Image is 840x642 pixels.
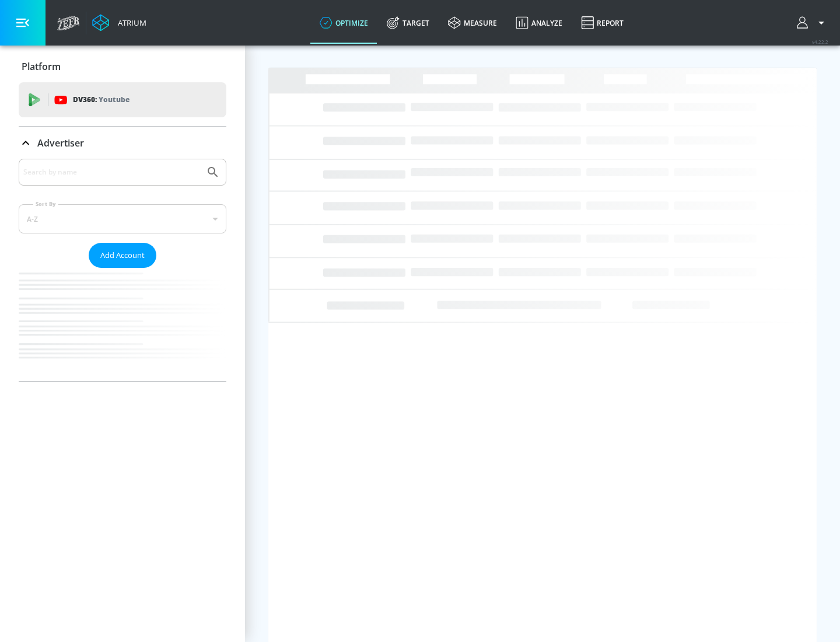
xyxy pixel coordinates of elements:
div: Advertiser [19,127,226,159]
div: Platform [19,50,226,83]
div: Atrium [113,18,146,28]
p: Platform [22,60,61,73]
nav: list of Advertiser [19,268,226,381]
a: Analyze [506,2,572,44]
div: DV360: Youtube [19,82,226,117]
input: Search by name [23,165,200,180]
a: optimize [310,2,377,44]
span: Add Account [100,249,145,262]
a: Atrium [92,14,146,32]
div: A-Z [19,204,226,233]
button: Add Account [89,243,156,268]
label: Sort By [33,200,58,208]
a: Report [572,2,633,44]
p: Youtube [99,93,129,106]
a: Target [377,2,439,44]
span: v 4.22.2 [812,39,828,45]
div: Advertiser [19,159,226,381]
a: measure [439,2,506,44]
p: DV360: [73,93,129,106]
p: Advertiser [37,137,84,149]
